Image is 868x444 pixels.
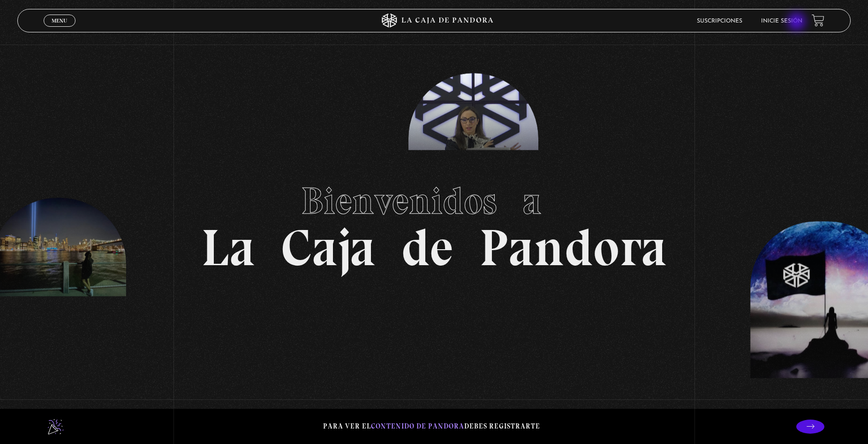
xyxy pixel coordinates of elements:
[697,18,742,24] a: Suscripciones
[371,422,464,430] span: contenido de Pandora
[48,26,70,32] span: Cerrar
[52,18,67,23] span: Menu
[761,18,802,24] a: Inicie sesión
[201,170,667,274] h1: La Caja de Pandora
[812,14,824,27] a: View your shopping cart
[323,420,540,433] p: Para ver el debes registrarte
[301,178,567,223] span: Bienvenidos a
